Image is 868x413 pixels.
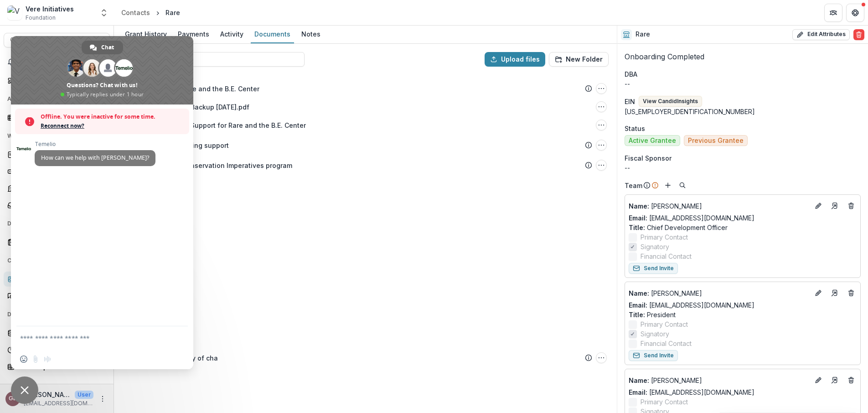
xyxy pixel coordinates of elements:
[4,216,110,231] button: Open Documents
[641,329,669,339] span: Signatory
[846,288,857,298] button: Deletes
[625,124,645,133] span: Status
[4,92,110,106] button: Open Activity
[251,26,294,43] a: Documents
[118,6,154,19] a: Contacts
[4,235,110,250] a: Document Templates
[813,200,824,211] button: Edit
[625,79,861,89] div: --
[629,350,678,361] button: Send Invite
[4,164,110,179] a: Form Builder
[120,98,610,116] div: NDZ Rare Backup [DATE].pdfNDZ Rare Backup 7.5.23.pdf Options
[629,288,809,298] p: [PERSON_NAME]
[641,251,692,261] span: Financial Contact
[7,96,97,102] span: Activity
[4,110,110,125] a: Tasks
[629,201,809,211] p: [PERSON_NAME]
[792,29,850,40] button: Edit Attributes
[41,112,185,121] span: Offline. You were inactive for some time.
[4,147,110,162] a: Proposals
[625,69,637,79] span: DBA
[7,133,97,139] span: Workflows
[677,180,688,191] button: Search
[641,319,688,329] span: Primary Contact
[251,27,294,41] div: Documents
[217,26,247,43] a: Activity
[596,83,607,94] button: Support for Rare and the B.E. Center Options
[629,388,647,396] span: Email:
[120,156,610,174] div: Support for Conservation Imperatives programSupport for Conservation Imperatives program Options
[846,200,857,211] button: Deletes
[641,242,669,251] span: Signatory
[688,137,744,145] span: Previous Grantee
[629,137,676,145] span: Active Grantee
[11,376,38,404] div: Close chat
[159,102,249,112] div: NDZ Rare Backup [DATE].pdf
[121,27,170,41] div: Grant History
[4,129,110,143] button: Open Workflows
[629,311,645,319] span: Title :
[846,4,864,22] button: Get Help
[629,201,809,211] a: Name: [PERSON_NAME]
[7,5,22,20] img: Vere Initiatives
[4,181,110,196] a: Payments
[629,202,649,210] span: Name :
[82,35,104,45] div: Ctrl + K
[596,101,607,112] button: NDZ Rare Backup 7.5.23.pdf Options
[827,286,842,300] a: Go to contact
[625,52,704,61] span: Onboarding Completed
[174,27,213,41] div: Payments
[625,97,635,106] p: EIN
[4,198,110,213] a: Grantee Reports
[625,107,861,116] div: [US_EMPLOYER_IDENTIFICATION_NUMBER]
[35,141,155,147] span: Temelio
[7,220,97,227] span: Documents
[120,79,610,134] div: Support for Rare and the B.E. CenterSupport for Rare and the B.E. Center OptionsNDZ Rare Backup [...
[174,26,213,43] a: Payments
[298,26,324,43] a: Notes
[629,214,647,222] span: Email:
[625,153,672,163] span: Fiscal Sponsor
[596,160,607,171] button: Support for Conservation Imperatives program Options
[4,359,110,374] a: Data Report
[4,73,110,88] a: Dashboard
[9,396,17,402] div: Grace Brown
[217,27,247,41] div: Activity
[629,376,809,385] a: Name: [PERSON_NAME]
[121,8,150,17] div: Contacts
[4,55,110,69] button: Notifications27
[813,375,824,386] button: Edit
[629,223,857,232] p: Chief Development Officer
[159,353,243,363] div: Rare theory of change.pdf
[629,376,649,384] span: Name :
[97,393,108,404] button: More
[485,52,545,67] button: Upload files
[629,224,645,231] span: Title :
[144,161,292,170] div: Support for Conservation Imperatives program
[824,4,842,22] button: Partners
[596,120,607,131] button: Proposal: Support for Rare and the B.E. Center Options
[144,84,259,94] div: Support for Rare and the B.E. Center
[4,272,110,287] a: Grantees
[26,4,74,14] div: Vere Initiatives
[827,199,842,213] a: Go to contact
[629,300,754,310] a: Email: [EMAIL_ADDRESS][DOMAIN_NAME]
[629,288,809,298] a: Name: [PERSON_NAME]
[82,41,123,54] div: Chat
[4,307,110,322] button: Open Data & Reporting
[827,373,842,387] a: Go to contact
[159,120,306,130] div: Proposal: Support for Rare and the B.E. Center
[120,136,610,154] div: General operating supportGeneral operating support Options
[41,121,185,131] span: Reconnect now?
[641,339,692,348] span: Financial Contact
[813,288,824,298] button: Edit
[41,154,149,162] span: How can we help with [PERSON_NAME]?
[24,399,93,408] p: [EMAIL_ADDRESS][DOMAIN_NAME]
[629,289,649,297] span: Name :
[641,232,688,242] span: Primary Contact
[298,27,324,41] div: Notes
[846,375,857,386] button: Deletes
[641,397,688,407] span: Primary Contact
[853,29,864,40] button: Delete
